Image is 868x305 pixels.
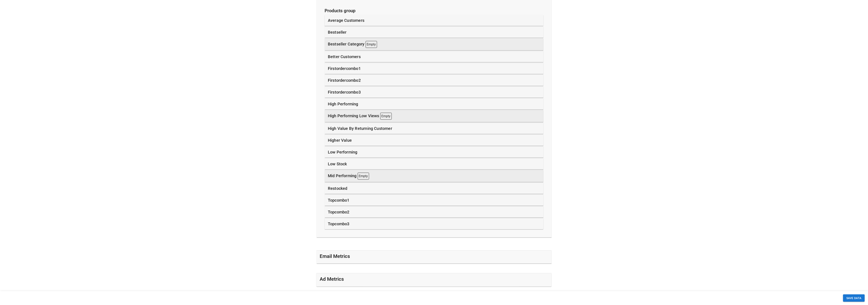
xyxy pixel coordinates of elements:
[328,17,364,23] p: average customers
[328,65,361,72] p: firstordercombo1
[320,276,344,282] h5: Ad Metrics
[843,294,865,302] button: SAVE DATA
[328,29,347,35] p: bestseller
[316,251,552,264] div: Email Metrics
[325,207,543,218] div: topcombo2
[328,113,392,120] p: high performing low views
[325,195,543,206] div: topcombo1
[325,15,543,26] div: average customers
[325,39,543,50] div: bestseller category Empty
[328,125,392,132] p: high value by returning customer
[328,149,357,155] p: low performing
[325,27,543,38] div: bestseller
[328,77,361,83] p: firstordercombo2
[320,253,350,260] h5: Email Metrics
[325,87,543,98] div: firstordercombo3
[325,75,543,86] div: firstordercombo2
[358,173,369,180] p: Empty
[328,54,361,60] p: better customers
[325,158,543,169] div: low stock
[325,147,543,158] div: low performing
[328,101,358,107] p: high performing
[325,218,543,229] div: topcombo3
[328,137,352,143] p: higher value
[328,221,349,227] p: topcombo3
[325,98,543,109] div: high performing
[328,89,361,95] p: firstordercombo3
[325,51,543,62] div: better customers
[325,63,543,74] div: firstordercombo1
[328,41,377,48] p: bestseller category
[328,161,347,167] p: low stock
[325,170,543,182] div: mid performing Empty
[325,135,543,146] div: higher value
[328,185,347,191] p: restocked
[380,113,392,120] p: Empty
[328,173,369,180] p: mid performing
[325,183,543,194] div: restocked
[316,273,552,286] div: Ad Metrics
[366,41,377,48] p: Empty
[325,110,543,122] div: high performing low views Empty
[325,7,543,14] p: Products group
[325,123,543,134] div: high value by returning customer
[328,197,349,203] p: topcombo1
[328,209,349,215] p: topcombo2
